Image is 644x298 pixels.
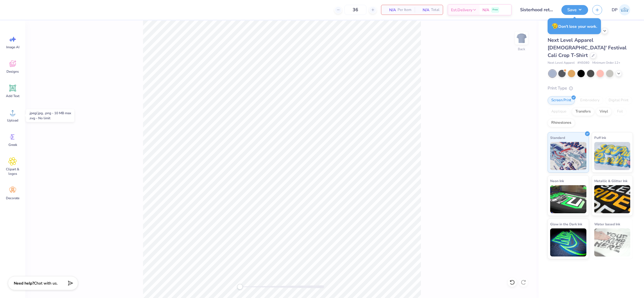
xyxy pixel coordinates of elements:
[29,111,71,116] div: .jpeg/.jpg, .png - 10 MB max
[594,142,631,170] img: Puff Ink
[29,116,71,121] div: .svg - No limit
[550,142,586,170] img: Standard
[594,221,620,227] span: Water based Ink
[6,69,19,74] span: Designs
[548,37,627,59] span: Next Level Apparel [DEMOGRAPHIC_DATA]' Festival Cali Crop T-Shirt
[14,281,34,286] strong: Need help?
[561,5,588,15] button: Save
[594,135,606,141] span: Puff Ink
[482,7,489,13] span: N/A
[550,135,565,141] span: Standard
[592,61,620,65] span: Minimum Order: 12 +
[518,47,525,52] div: Back
[605,96,632,105] div: Digital Print
[577,96,603,105] div: Embroidery
[6,94,19,98] span: Add Text
[344,5,366,15] input: – –
[548,61,575,65] span: Next Level Apparel
[609,4,633,15] a: DP
[550,228,586,256] img: Glow in the Dark Ink
[594,185,631,213] img: Metallic & Glitter Ink
[493,8,498,12] span: Free
[237,284,243,290] div: Accessibility label
[548,96,575,105] div: Screen Print
[612,7,618,13] span: DP
[550,221,582,227] span: Glow in the Dark Ink
[594,228,631,256] img: Water based Ink
[594,178,627,184] span: Metallic & Glitter Ink
[577,61,589,65] span: # N5080
[548,107,570,116] div: Applique
[6,196,19,200] span: Decorate
[385,7,396,13] span: N/A
[6,45,19,49] span: Image AI
[3,167,22,176] span: Clipart & logos
[550,185,586,213] img: Neon Ink
[8,143,17,147] span: Greek
[398,7,411,13] span: Per Item
[34,281,58,286] span: Chat with us.
[548,119,575,127] div: Rhinestones
[552,22,558,30] span: 😥
[7,118,18,123] span: Upload
[418,7,429,13] span: N/A
[613,107,627,116] div: Foil
[516,33,527,44] img: Back
[548,85,633,91] div: Print Type
[619,4,630,15] img: Darlene Padilla
[550,178,564,184] span: Neon Ink
[431,7,439,13] span: Total
[596,107,612,116] div: Vinyl
[516,4,557,15] input: Untitled Design
[572,107,594,116] div: Transfers
[548,18,601,34] div: Don’t lose your work.
[451,7,472,13] span: Est. Delivery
